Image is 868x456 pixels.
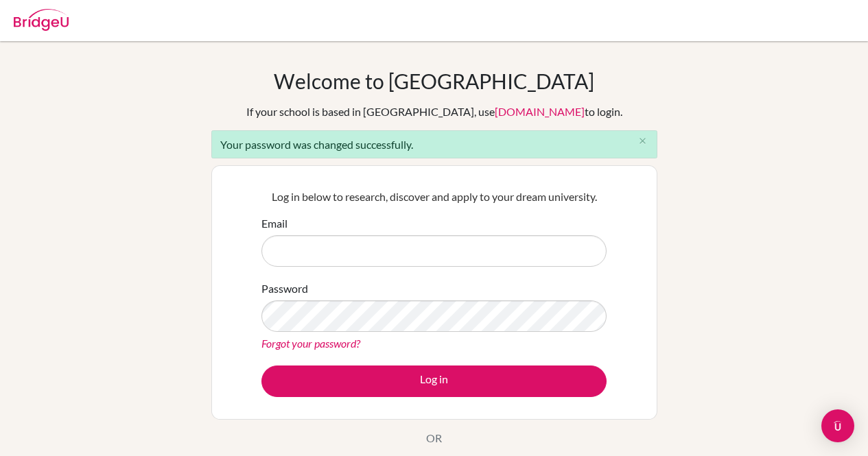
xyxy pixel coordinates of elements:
button: Close [629,131,657,152]
div: If your school is based in [GEOGRAPHIC_DATA], use to login. [246,104,622,120]
p: OR [426,430,442,446]
p: Log in below to research, discover and apply to your dream university. [261,189,607,205]
div: Your password was changed successfully. [211,130,657,158]
button: Log in [261,365,607,397]
div: Open Intercom Messenger [821,409,854,442]
label: Password [261,280,308,297]
i: close [637,136,648,146]
label: Email [261,215,288,232]
a: Forgot your password? [261,337,360,350]
h1: Welcome to [GEOGRAPHIC_DATA] [274,69,594,93]
a: [DOMAIN_NAME] [495,105,585,118]
img: Bridge-U [14,9,69,31]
